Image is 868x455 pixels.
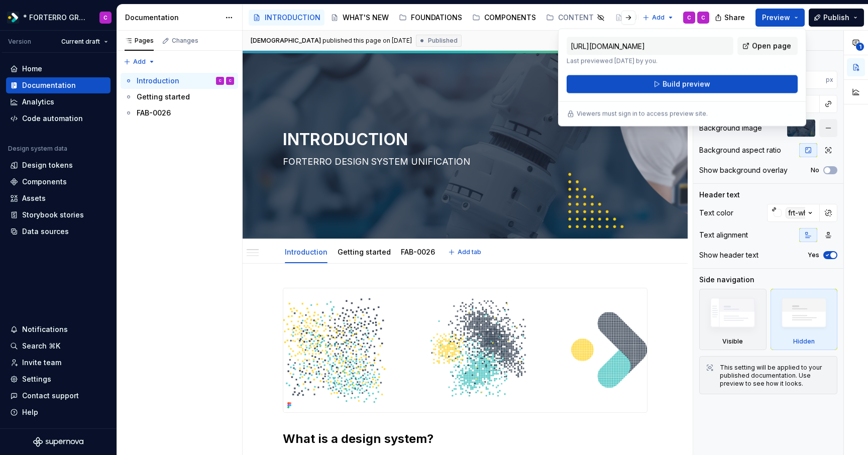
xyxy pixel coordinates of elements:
a: COMPONENTS [468,10,540,26]
span: Add tab [458,248,481,256]
div: FAB-0026 [137,108,171,118]
div: Analytics [22,97,54,107]
a: Analytics [6,94,111,110]
div: Introduction [281,241,332,262]
div: Page tree [249,8,637,28]
textarea: FORTERRO DESIGN SYSTEM UNIFICATION [281,154,645,170]
p: px [826,76,833,84]
a: INTRODUCTION [249,10,324,26]
span: Build preview [663,79,710,89]
a: Design tokens [6,157,111,173]
div: Changes [172,37,198,45]
div: Background image [699,123,762,133]
div: C [687,14,691,22]
a: Components [6,174,111,190]
div: Invite team [22,358,61,368]
div: Background aspect ratio [699,145,781,155]
div: Show background overlay [699,165,788,175]
a: IntroductionCC [121,73,238,89]
div: Notifications [22,324,68,334]
div: C [701,14,705,22]
div: Hidden [771,289,838,350]
div: Documentation [125,13,220,23]
span: Add [652,14,665,22]
div: Pages [125,37,154,45]
label: No [811,166,819,174]
button: Help [6,404,111,420]
div: INTRODUCTION [265,13,320,23]
span: Current draft [61,38,100,46]
a: Data sources [6,223,111,240]
div: Page tree [121,73,238,121]
div: C [219,76,222,86]
textarea: INTRODUCTION [281,128,645,152]
div: Components [22,177,67,187]
a: CONTENT [542,10,609,26]
a: Settings [6,371,111,387]
button: Add tab [445,245,486,259]
a: Getting started [338,248,391,256]
button: frt-white-500 [767,204,820,222]
div: Introduction [137,76,179,86]
div: Text alignment [699,230,748,240]
button: Current draft [57,35,113,49]
label: Yes [808,251,819,259]
button: Preview [755,9,805,27]
span: Published [428,37,458,45]
a: WHAT'S NEW [327,10,393,26]
div: Visible [722,337,743,346]
div: Documentation [22,80,76,90]
div: WHAT'S NEW [343,13,389,23]
button: Notifications [6,321,111,337]
button: * FORTERRO GROUP *C [2,7,115,28]
span: Open page [752,41,791,51]
a: Supernova Logo [33,437,83,447]
div: Home [22,64,42,74]
div: C [103,14,107,22]
div: * FORTERRO GROUP * [23,13,87,23]
div: COMPONENTS [484,13,536,23]
span: Publish [823,13,849,23]
div: Design tokens [22,160,73,170]
button: Contact support [6,388,111,404]
input: Auto [787,71,826,89]
a: FAB-0026 [121,105,238,121]
div: Visible [699,289,767,350]
div: Getting started [137,92,190,102]
button: Search ⌘K [6,338,111,354]
button: Publish [809,9,864,27]
div: Version [8,38,31,46]
div: Design system data [8,145,67,153]
span: Add [133,58,146,66]
div: Search ⌘K [22,341,60,351]
a: Invite team [6,355,111,371]
a: Getting started [121,89,238,105]
div: Header text [699,190,740,200]
a: FAB-0026 [401,248,435,256]
button: Share [710,9,751,27]
a: Home [6,61,111,77]
div: Side navigation [699,275,754,285]
p: Viewers must sign in to access preview site. [577,110,708,118]
div: Show header text [699,250,758,260]
div: Contact support [22,391,79,401]
img: 19b433f1-4eb9-4ddc-9788-ff6ca78edb97.png [7,12,19,24]
button: Add [121,55,158,69]
div: FOUNDATIONS [411,13,462,23]
a: Documentation [6,77,111,93]
span: Preview [762,13,790,23]
a: Assets [6,190,111,206]
div: published this page on [DATE] [322,37,412,45]
div: Getting started [334,241,395,262]
h2: What is a design system? [283,431,647,447]
span: 1 [856,43,864,51]
span: Share [724,13,745,23]
div: Text color [699,208,733,218]
a: Open page [737,37,798,55]
div: Settings [22,374,51,384]
button: Add [639,11,677,25]
div: Code automation [22,113,83,124]
div: frt-white-500 [786,207,834,218]
div: C [229,76,232,86]
div: Assets [22,193,46,203]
